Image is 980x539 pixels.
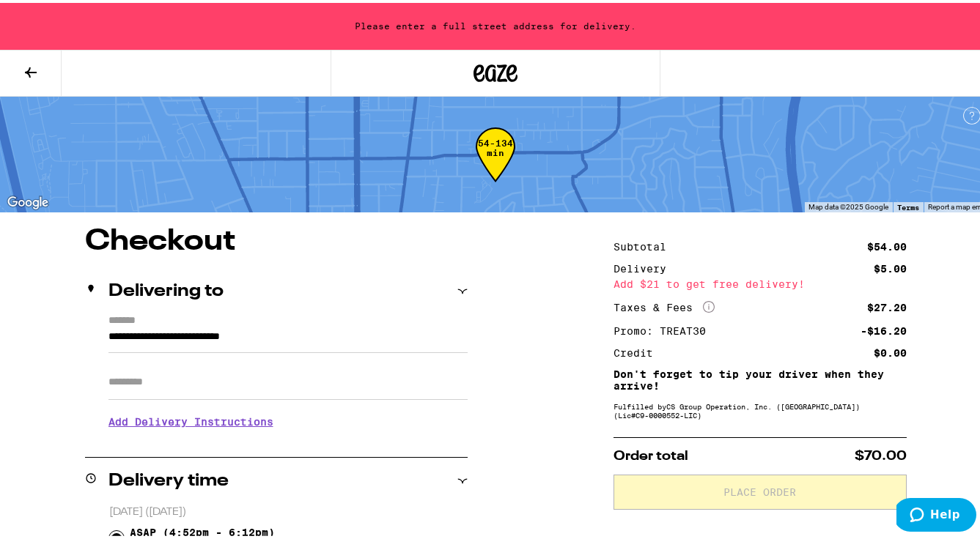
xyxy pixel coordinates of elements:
[614,239,677,249] div: Subtotal
[874,345,907,355] div: $0.00
[476,135,515,190] div: 54-134 min
[614,365,907,389] p: Don't forget to tip your driver when they arrive!
[897,200,919,209] a: Terms
[867,239,907,249] div: $54.00
[108,280,224,297] h2: Delivering to
[614,298,715,311] div: Taxes & Fees
[896,495,976,532] iframe: Opens a widget where you can find more information
[808,200,888,208] span: Map data ©2025 Google
[614,447,688,460] span: Order total
[614,276,907,286] div: Add $21 to get free delivery!
[108,469,229,487] h2: Delivery time
[108,402,468,436] h3: Add Delivery Instructions
[4,190,52,209] img: Google
[109,502,468,516] p: [DATE] ([DATE])
[867,300,907,310] div: $27.20
[861,323,907,333] div: -$16.20
[855,447,907,460] span: $70.00
[874,261,907,271] div: $5.00
[108,436,468,447] p: We'll contact you at [PHONE_NUMBER] when we arrive
[614,472,907,507] button: Place Order
[614,345,663,355] div: Credit
[614,323,716,333] div: Promo: TREAT30
[4,190,52,209] a: Open this area in Google Maps (opens a new window)
[723,484,796,494] span: Place Order
[85,224,468,253] h1: Checkout
[614,399,907,417] div: Fulfilled by CS Group Operation, Inc. ([GEOGRAPHIC_DATA]) (Lic# C9-0000552-LIC )
[614,261,677,271] div: Delivery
